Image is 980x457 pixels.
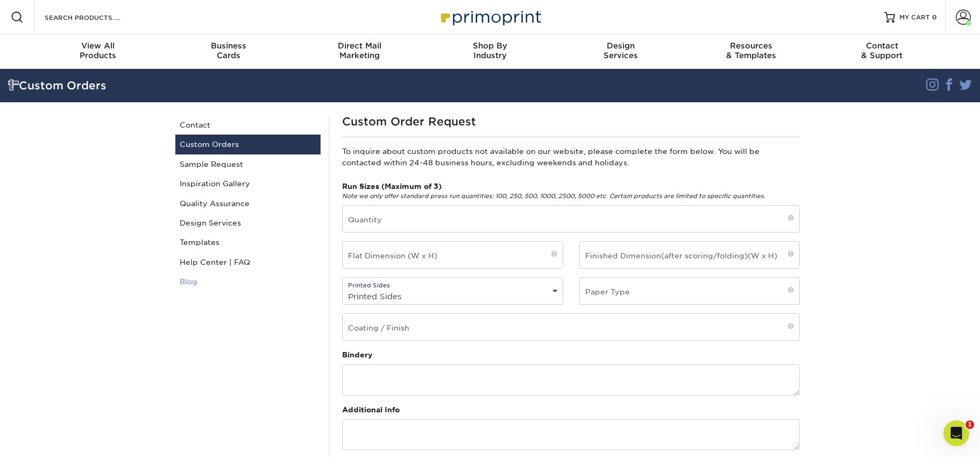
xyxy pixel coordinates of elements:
[816,34,947,69] a: Contact& Support
[342,115,800,128] h1: Custom Order Request
[33,41,164,60] div: Products
[943,420,969,446] iframe: Intercom live chat
[175,174,321,193] a: Inspiration Gallery
[294,41,425,51] span: Direct Mail
[175,272,321,291] a: Blog
[33,34,164,69] a: View AllProducts
[555,34,686,69] a: DesignServices
[686,41,816,60] div: & Templates
[3,424,91,453] iframe: Google Customer Reviews
[164,41,294,60] div: Cards
[816,41,947,51] span: Contact
[164,41,294,51] span: Business
[44,11,148,24] input: SEARCH PRODUCTS.....
[342,193,765,200] em: Note we only offer standard press run quantities: 100, 250, 500, 1000, 2500, 5000 etc. Certain pr...
[932,13,937,21] span: 0
[425,41,556,60] div: Industry
[425,41,556,51] span: Shop By
[899,13,930,22] span: MY CART
[164,34,294,69] a: BusinessCards
[175,233,321,252] a: Templates
[555,41,686,60] div: Services
[342,405,400,414] strong: Additional Info
[175,115,321,135] a: Contact
[816,41,947,60] div: & Support
[555,41,686,51] span: Design
[436,5,544,29] img: Primoprint
[294,34,425,69] a: Direct MailMarketing
[294,41,425,60] div: Marketing
[342,146,800,168] p: To inquire about custom products not available on our website, please complete the form below. Yo...
[33,41,164,51] span: View All
[175,194,321,213] a: Quality Assurance
[965,420,974,429] span: 1
[342,350,373,359] strong: Bindery
[425,34,556,69] a: Shop ByIndustry
[175,213,321,233] a: Design Services
[175,252,321,272] a: Help Center | FAQ
[342,182,442,191] strong: Run Sizes (Maximum of 3)
[175,154,321,174] a: Sample Request
[686,41,816,51] span: Resources
[175,135,321,154] a: Custom Orders
[686,34,816,69] a: Resources& Templates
